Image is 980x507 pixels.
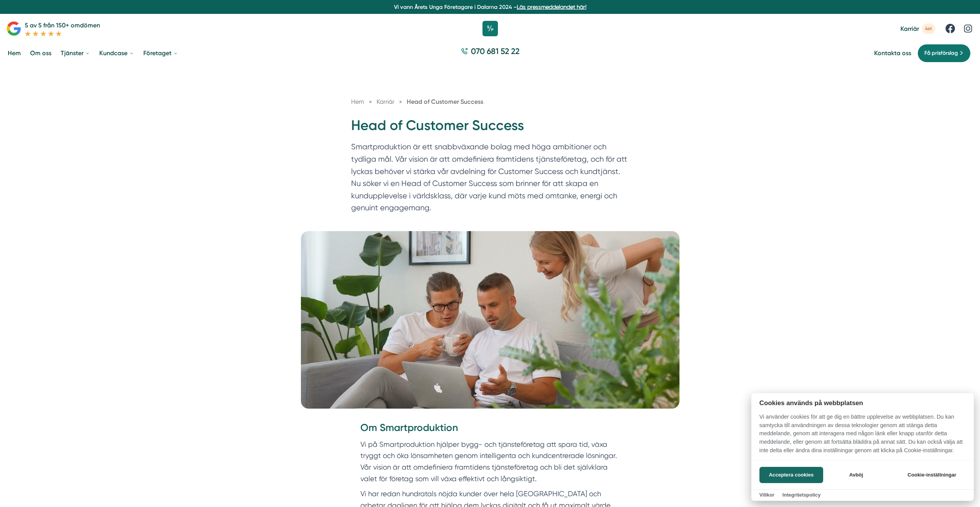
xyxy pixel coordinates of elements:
[898,467,966,483] button: Cookie-inställningar
[751,399,974,407] h2: Cookies används på webbplatsen
[759,467,823,483] button: Acceptera cookies
[825,467,887,483] button: Avböj
[751,413,974,460] p: Vi använder cookies för att ge dig en bättre upplevelse av webbplatsen. Du kan samtycka till anvä...
[782,492,820,498] a: Integritetspolicy
[759,492,774,498] a: Villkor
